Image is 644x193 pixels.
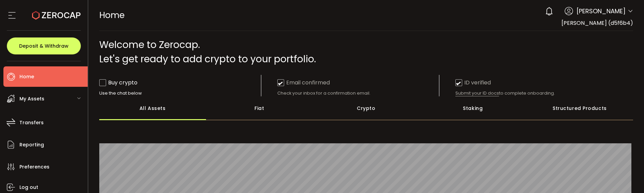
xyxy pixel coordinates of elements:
span: Transfers [19,118,44,128]
span: My Assets [19,94,44,104]
div: Buy crypto [99,78,137,87]
span: Deposit & Withdraw [19,44,69,48]
span: Home [99,9,125,21]
iframe: Chat Widget [565,119,644,193]
div: Check your inbox for a confirmation email. [277,90,439,96]
span: Log out [19,182,38,192]
span: [PERSON_NAME] [576,6,626,16]
div: Structured Products [526,96,633,120]
div: Fiat [206,96,313,120]
span: Home [19,72,34,82]
div: Welcome to Zerocap. Let's get ready to add crypto to your portfolio. [99,38,633,66]
span: Submit your ID docs [455,90,499,96]
button: Deposit & Withdraw [7,37,81,54]
span: Preferences [19,162,49,172]
div: Crypto [313,96,420,120]
span: [PERSON_NAME] (d5f6b4) [561,19,633,27]
span: Reporting [19,140,44,150]
div: Email confirmed [277,78,330,87]
div: to complete onboarding. [455,90,617,96]
div: ID verified [455,78,491,87]
div: Staking [420,96,526,120]
div: Use the chat below [99,90,261,96]
div: All Assets [99,96,206,120]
